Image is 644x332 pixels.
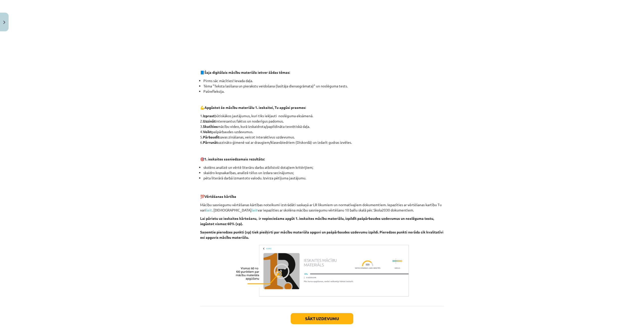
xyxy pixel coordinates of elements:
[203,83,444,89] li: Tēma "Teksta lasīšana un pierakstu veidošana (lasītāja dienasgrāmata)" un noslēguma tests.
[200,230,443,240] b: Saņemtie pieredzes punkti (xp) tiek piešķirti par mācību materiāla apguvi un pašpārbaudes uzdevum...
[200,70,444,75] p: 📘
[203,119,216,123] b: Uzzināt
[206,208,212,212] a: šeit
[203,170,444,175] li: skaidro kopsakarības, analizē tēlus un izdara secinājumus;
[203,140,218,145] b: Pārrunāt
[200,113,444,145] p: 1. būtiskākos jautājumus, kuri tiks iekļauti noslēguma eksāmenā. 2. interesantus faktus un noderī...
[203,124,218,129] b: Skatīties
[204,70,290,75] strong: Šaja digitālais mācību materiāls ietver šādas tēmas:
[200,202,444,213] p: Mācību sasniegumu vērtēšanas kārtības noteikumi izstrādāti saskaņā ar LR likumiem un normatīvajie...
[203,89,444,94] li: Pašrefleksija.
[200,105,444,110] p: 💪
[203,129,212,134] b: Veikt
[204,194,236,199] b: Vērtēšanas kārtība
[200,188,444,199] p: 💯
[203,165,444,170] li: skolēns analizē un vērtē literāru darbu atbilstoši dotajiem kritērijiem;
[200,216,434,226] b: Lai pārietu uz ieskaites kārtošanu, ir nepieciešams apgūt 1. ieskaites mācību materiālu, izpildīt...
[203,175,444,186] li: pēta literārā darbā izmantoto valodu. Izvirza pētījuma jautājumu.
[204,105,306,110] b: Apgūstot šo mācību materiālu 1. ieskaitei, Tu apgūsi prasmes:
[291,313,353,324] button: Sākt uzdevumu
[203,78,444,83] li: Pirms sāc mācīties! Ievada daļa.
[252,208,258,212] a: šeit
[204,157,265,161] strong: 1. ieskaites sasniedzamais rezultāts:
[203,113,214,118] b: Izprast
[200,156,444,162] p: 🎯
[203,135,219,139] b: Pārbaudīt
[3,21,5,24] img: icon-close-lesson-0947bae3869378f0d4975bcd49f059093ad1ed9edebbc8119c70593378902aed.svg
